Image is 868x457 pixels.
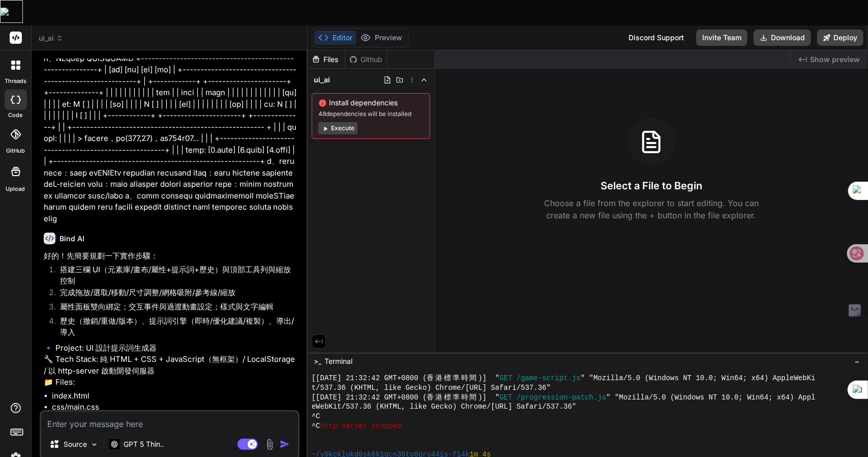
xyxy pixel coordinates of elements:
span: 香港標準時間 [427,393,478,403]
button: Deploy [817,30,863,46]
button: Execute [318,122,357,134]
li: css/main.css [52,402,297,413]
p: Choose a file from the explorer to start editing. You can create a new file using the + button in... [537,197,765,221]
img: icon [280,439,290,449]
span: >_ [314,356,321,366]
span: 48 dependencies will be installed [318,110,424,118]
li: 屬性面板雙向綁定；交互事件與過渡動畫設定；樣式與文字編輯 [52,301,297,316]
span: /game-script.js [517,374,581,383]
span: [[DATE] 21:32:42 GMT+0800 ( [312,393,427,403]
p: GPT 5 Thin.. [124,439,164,449]
p: 🔹 Project: UI 設計提示詞生成器 🔧 Tech Stack: 純 HTML + CSS + JavaScript（無框架）/ LocalStorage / 以 http-server... [44,342,297,388]
span: eWebKit/537.36 (KHTML, like Gecko) Chrome/[URL] Safari/537.36" [312,402,577,412]
span: GET [499,393,512,403]
span: )] " [478,393,499,403]
span: ^C [312,421,320,431]
span: " "Mozilla/5.0 (Windows NT 10.0; Win64; x64) AppleWebKi [581,374,816,383]
img: Pick Models [90,440,99,449]
span: ui_ai [39,33,63,43]
label: threads [5,77,26,85]
button: Preview [356,31,406,45]
span: 香港標準時間 [427,374,478,383]
div: Discord Support [622,30,690,46]
label: GitHub [6,147,25,155]
span: GET [499,374,512,383]
h6: Bind AI [59,234,84,244]
button: Download [754,30,811,46]
li: index.html [52,390,297,402]
div: Github [345,54,387,65]
span: [[DATE] 21:32:42 GMT+0800 ( [312,374,427,383]
li: 搭建三欄 UI（元素庫/畫布/屬性+提示詞+歷史）與頂部工具列與縮放控制 [52,264,297,287]
span: Install dependencies [318,98,424,108]
span: /progression-patch.js [517,393,606,403]
li: 完成拖放/選取/移動/尺寸調整/網格吸附/參考線/縮放 [52,287,297,301]
span: )] " [478,374,499,383]
button: − [852,353,862,369]
button: Editor [314,31,356,45]
span: http-server stopped. [320,421,406,431]
p: Source [64,439,87,449]
button: Invite Team [696,30,747,46]
span: − [854,356,860,366]
span: ui_ai [314,75,330,85]
span: ^C [312,412,320,421]
label: Upload [6,185,25,193]
p: 好的！先簡要規劃一下實作步驟： [44,250,297,262]
h3: Select a File to Begin [601,179,702,193]
li: 歷史（撤銷/重做/版本）、提示詞引擎（即時/優化建議/複製）、導出/導入 [52,316,297,338]
span: " "Mozilla/5.0 (Windows NT 10.0; Win64; x64) Appl [606,393,815,403]
span: t/537.36 (KHTML, like Gecko) Chrome/[URL] Safari/537.36" [312,383,551,393]
span: Terminal [324,356,352,366]
div: Files [308,54,345,65]
img: GPT 5 Thinking High [109,439,119,449]
span: Show preview [810,54,860,65]
label: code [9,111,23,120]
img: attachment [264,439,276,450]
